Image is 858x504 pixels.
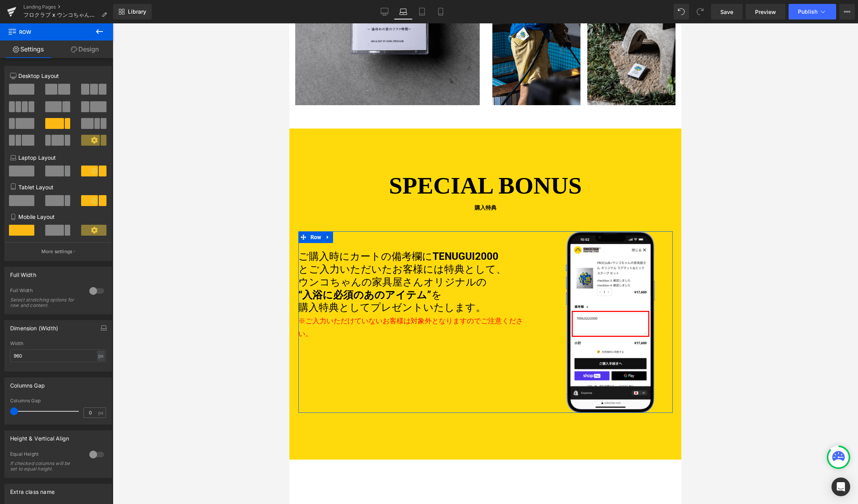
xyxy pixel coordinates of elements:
span: ご購入時にカートの備考欄に [9,227,143,239]
div: Full Width [10,287,82,296]
div: Extra class name [10,484,55,495]
div: Height & Vertical Align [10,431,69,442]
a: Desktop [375,4,394,19]
span: ※ご入力いただけていないお客様は対象外となりますのでご注意ください。 [9,293,234,314]
a: Expand / Collapse [34,208,44,220]
span: ウンコちゃんの家具屋さんオリジナルの [9,253,197,264]
div: Open Intercom Messenger [831,478,850,496]
div: Select stretching options for row and content. [10,297,80,308]
span: フロクラブ x ウンコちゃんの家具屋さんオリジナル ラグ ＆ ミックステープSET [23,12,98,18]
span: px [98,410,105,415]
span: 購入特典 [8,180,384,189]
span: Library [128,8,146,15]
button: More [839,4,855,19]
a: New Library [113,4,152,19]
span: Row [19,208,34,220]
span: TENUGUI2000 [143,227,209,239]
a: Landing Pages [23,4,113,10]
p: Tablet Layout [10,183,106,191]
p: More settings [41,248,73,255]
button: Undo [674,4,689,19]
button: Redo [692,4,708,19]
div: Width [10,341,106,346]
span: Publish [798,9,817,15]
input: auto [10,349,106,362]
div: Full Width [10,267,36,278]
a: Mobile [431,4,450,19]
span: SPECIAL BONUS [8,144,384,180]
div: Equal Height [10,451,82,459]
span: Row [8,23,86,41]
a: Tablet [413,4,431,19]
div: Columns Gap [10,378,45,389]
span: Preview [755,8,776,16]
a: Design [57,41,113,58]
a: Preview [746,4,785,19]
button: More settings [5,242,112,261]
div: Columns Gap [10,398,106,404]
div: If checked columns will be set to equal height. [10,461,80,472]
span: を [142,266,152,277]
div: px [97,351,105,361]
p: Desktop Layout [10,72,106,80]
p: Laptop Layout [10,153,106,162]
span: 購入特典としてプレゼントいたします。 [9,278,197,290]
span: “入浴に必須のあのアイテム” [9,266,142,277]
a: Laptop [394,4,413,19]
span: Save [720,8,733,16]
span: とご入力いただいたお客様には特典として、 [9,240,217,252]
button: Publish [789,4,836,19]
div: Dimension (Width) [10,321,58,331]
p: Mobile Layout [10,213,106,221]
